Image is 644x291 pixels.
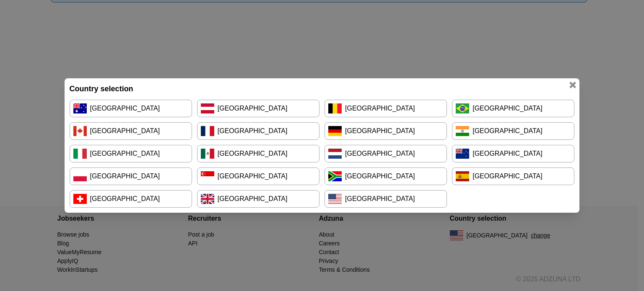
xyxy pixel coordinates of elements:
a: [GEOGRAPHIC_DATA] [325,145,447,162]
a: [GEOGRAPHIC_DATA] [70,145,192,162]
a: [GEOGRAPHIC_DATA] [197,100,319,117]
h4: Country selection [70,83,575,95]
a: [GEOGRAPHIC_DATA] [70,100,192,117]
a: [GEOGRAPHIC_DATA] [325,190,447,208]
a: [GEOGRAPHIC_DATA] [325,167,447,185]
a: [GEOGRAPHIC_DATA] [452,145,574,162]
a: [GEOGRAPHIC_DATA] [452,167,574,185]
a: [GEOGRAPHIC_DATA] [197,122,319,140]
a: [GEOGRAPHIC_DATA] [70,167,192,185]
a: [GEOGRAPHIC_DATA] [452,100,574,117]
a: [GEOGRAPHIC_DATA] [197,190,319,208]
a: [GEOGRAPHIC_DATA] [325,122,447,140]
a: [GEOGRAPHIC_DATA] [325,100,447,117]
a: [GEOGRAPHIC_DATA] [70,190,192,208]
a: [GEOGRAPHIC_DATA] [197,167,319,185]
a: [GEOGRAPHIC_DATA] [452,122,574,140]
a: [GEOGRAPHIC_DATA] [197,145,319,162]
a: [GEOGRAPHIC_DATA] [70,122,192,140]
